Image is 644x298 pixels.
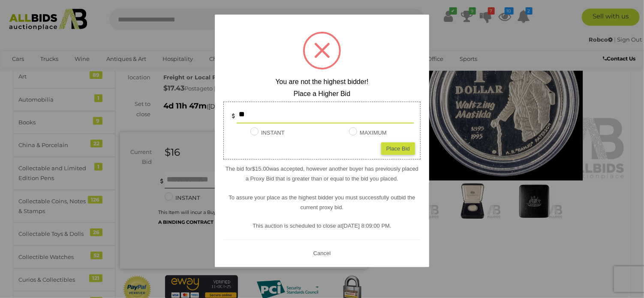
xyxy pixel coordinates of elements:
[342,223,390,229] span: [DATE] 8:09:00 PM
[381,142,415,154] div: Place Bid
[223,90,421,97] h2: Place a Higher Bid
[223,192,421,212] p: To assure your place as the highest bidder you must successfully outbid the current proxy bid.
[250,128,285,138] label: INSTANT
[252,165,269,172] span: $15.00
[223,163,421,184] p: The bid for was accepted, however another buyer has previously placed a Proxy Bid that is greater...
[223,221,421,231] p: This auction is scheduled to close at .
[223,78,421,86] h2: You are not the highest bidder!
[311,247,333,258] button: Cancel
[349,128,387,138] label: MAXIMUM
